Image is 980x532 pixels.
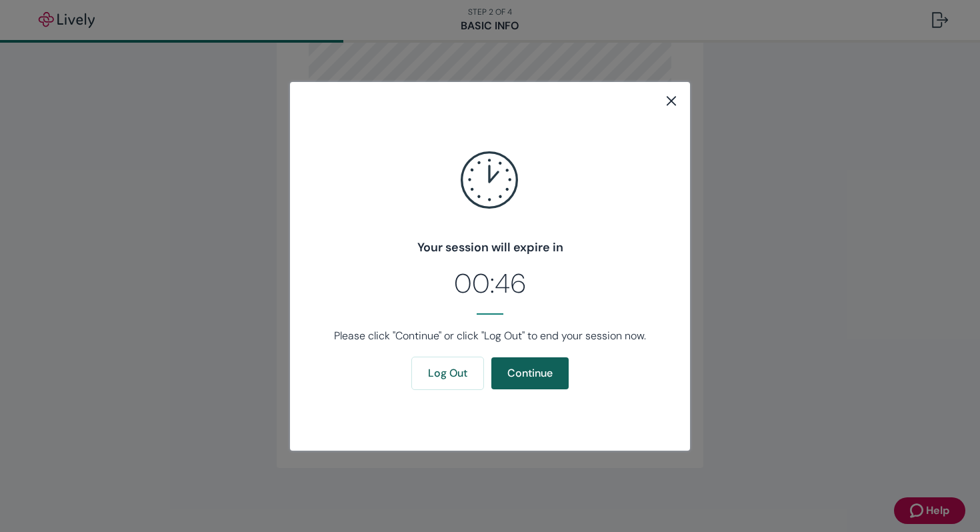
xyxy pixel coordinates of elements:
[412,357,483,389] button: Log Out
[313,239,667,257] h4: Your session will expire in
[491,357,569,389] button: Continue
[313,263,667,303] h2: 00:46
[437,127,543,234] svg: clock icon
[663,93,679,109] button: close button
[663,93,679,109] svg: close
[326,328,654,344] p: Please click "Continue" or click "Log Out" to end your session now.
